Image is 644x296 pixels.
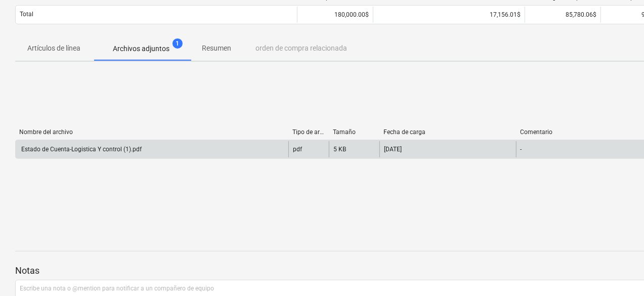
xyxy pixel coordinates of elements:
div: Nombre del archivo [19,129,284,136]
p: Resumen [202,43,231,54]
span: 1 [173,38,183,49]
div: [DATE] [384,146,402,153]
div: - [521,146,522,153]
div: 180,000.00$ [297,7,373,23]
div: Fecha de carga [383,129,512,136]
div: 5 KB [333,146,346,153]
div: 17,156.01$ [377,11,521,18]
p: Total [20,10,33,19]
div: pdf [293,146,302,153]
p: Archivos adjuntos [113,44,169,54]
div: Tipo de archivo [292,129,325,136]
div: Tamaño [333,129,375,136]
div: Estado de Cuenta-Logistica Y control (1).pdf [20,146,142,153]
div: 85,780.06$ [525,7,600,23]
p: Artículos de línea [27,43,80,54]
